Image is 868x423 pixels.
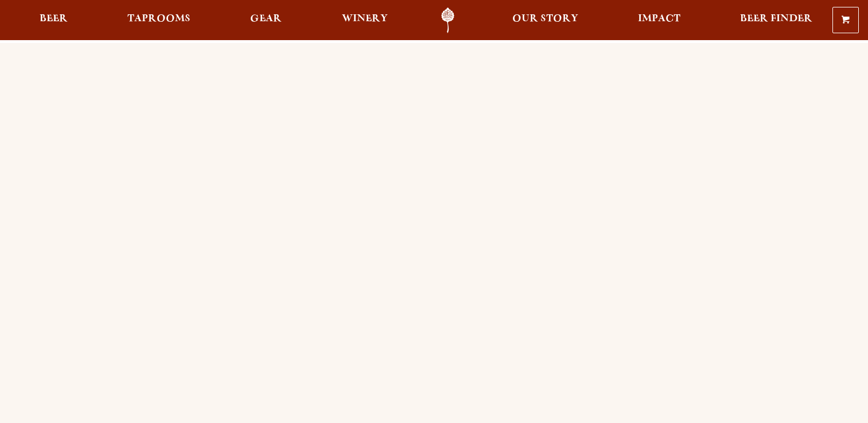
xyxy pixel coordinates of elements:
a: Gear [243,7,289,33]
a: Taprooms [120,7,198,33]
span: Beer [40,14,68,23]
span: Our Story [512,14,578,23]
a: Beer Finder [733,7,820,33]
a: Odell Home [426,7,469,33]
span: Taprooms [127,14,190,23]
a: Our Story [505,7,586,33]
a: Impact [630,7,688,33]
span: Winery [342,14,388,23]
span: Gear [250,14,282,23]
span: Impact [638,14,680,23]
a: Winery [334,7,395,33]
a: Beer [32,7,75,33]
span: Beer Finder [740,14,812,23]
